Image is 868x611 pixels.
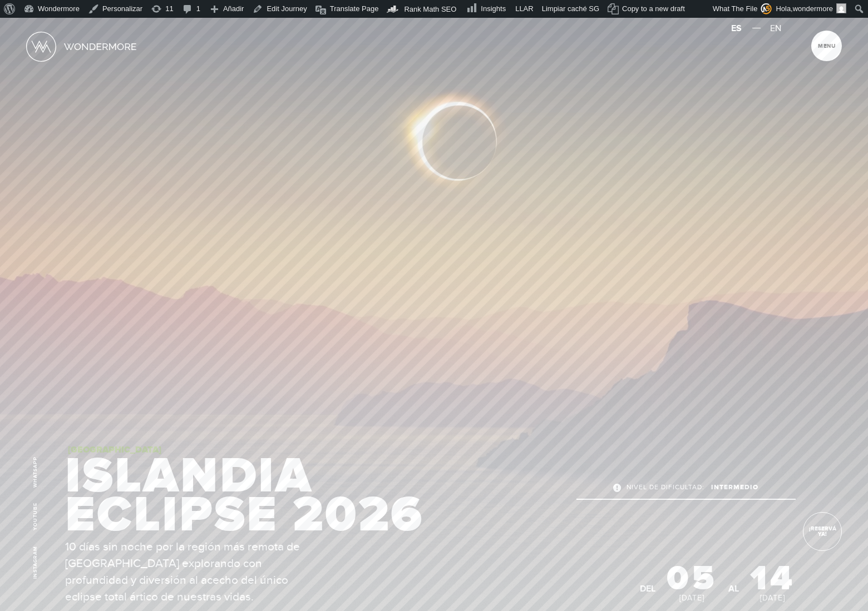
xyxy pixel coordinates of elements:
span: Intermedio [711,481,758,494]
img: Nombre Logo [64,43,136,50]
span: Insights [481,4,506,13]
h2: ISLANDIA ECLIPSE 2026 [65,445,430,539]
a: Youtube [32,503,38,531]
p: Del [640,580,655,597]
p: [GEOGRAPHIC_DATA] [68,445,430,454]
span: [DATE] [760,593,785,603]
span: Nivel de dificultad: [627,481,704,494]
a: Instagram [32,546,38,579]
span: [DATE] [679,593,704,603]
h3: 14 [750,574,796,604]
span: EN [770,23,781,34]
img: Logo [26,32,56,62]
a: EN [770,21,781,37]
span: ES [731,23,742,34]
a: WhatsApp [32,456,38,488]
a: ES [731,21,742,37]
span: wondermore [793,4,833,13]
span: Rank Math SEO [404,5,456,13]
p: Al [728,580,739,597]
a: ¡RESERVÁ YA! [803,512,842,551]
span: ¡RESERVÁ YA! [803,526,841,537]
h3: 05 [667,574,717,604]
